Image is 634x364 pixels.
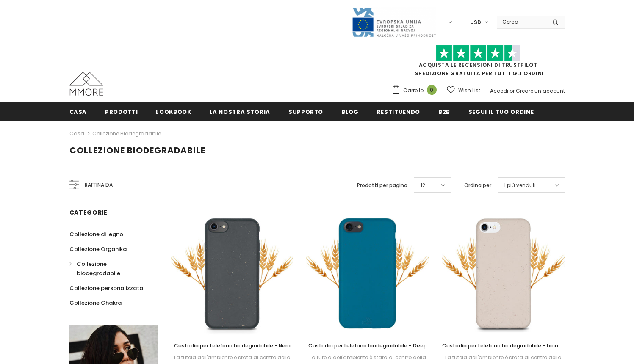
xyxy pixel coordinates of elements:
[438,102,450,121] a: B2B
[171,341,294,350] a: Custodia per telefono biodegradabile - Nera
[69,256,149,281] a: Collezione biodegradabile
[306,341,429,350] a: Custodia per telefono biodegradabile - Deep Sea Blue
[470,18,481,27] span: USD
[391,49,565,77] span: SPEDIZIONE GRATUITA PER TUTTI GLI ORDINI
[436,45,520,61] img: Fidati di Pilot Stars
[468,108,534,116] span: Segui il tuo ordine
[69,208,108,217] span: Categorie
[69,295,122,310] a: Collezione Chakra
[341,102,359,121] a: Blog
[352,7,436,38] img: Javni Razpis
[156,102,191,121] a: Lookbook
[341,108,359,116] span: Blog
[438,108,450,116] span: B2B
[427,85,437,95] span: 0
[69,284,143,292] span: Collezione personalizzata
[69,281,143,295] a: Collezione personalizzata
[210,102,270,121] a: La nostra storia
[69,227,123,242] a: Collezione di legno
[442,341,565,350] a: Custodia per telefono biodegradabile - bianco naturale
[509,87,515,94] span: or
[210,108,270,116] span: La nostra storia
[516,87,565,94] a: Creare un account
[458,86,480,95] span: Wish List
[288,108,323,116] span: supporto
[105,102,138,121] a: Prodotti
[442,342,565,358] span: Custodia per telefono biodegradabile - bianco naturale
[308,342,431,358] span: Custodia per telefono biodegradabile - Deep Sea Blue
[69,108,87,116] span: Casa
[497,16,546,28] input: Search Site
[352,18,436,25] a: Javni Razpis
[69,144,205,156] span: Collezione biodegradabile
[419,61,537,69] a: Acquista le recensioni di TrustPilot
[69,102,87,121] a: Casa
[391,84,441,97] a: Carrello 0
[77,260,120,277] span: Collezione biodegradabile
[174,342,291,349] span: Custodia per telefono biodegradabile - Nera
[490,87,508,94] a: Accedi
[421,181,425,190] span: 12
[357,181,407,190] label: Prodotti per pagina
[403,86,424,95] span: Carrello
[69,72,103,96] img: Casi MMORE
[504,181,536,190] span: I più venduti
[377,108,420,116] span: Restituendo
[69,129,84,139] a: Casa
[156,108,191,116] span: Lookbook
[377,102,420,121] a: Restituendo
[69,299,122,307] span: Collezione Chakra
[69,242,127,256] a: Collezione Organika
[69,245,127,253] span: Collezione Organika
[69,230,123,238] span: Collezione di legno
[105,108,138,116] span: Prodotti
[447,83,480,98] a: Wish List
[85,180,113,190] span: Raffina da
[92,130,161,137] a: Collezione biodegradabile
[288,102,323,121] a: supporto
[464,181,491,190] label: Ordina per
[468,102,534,121] a: Segui il tuo ordine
